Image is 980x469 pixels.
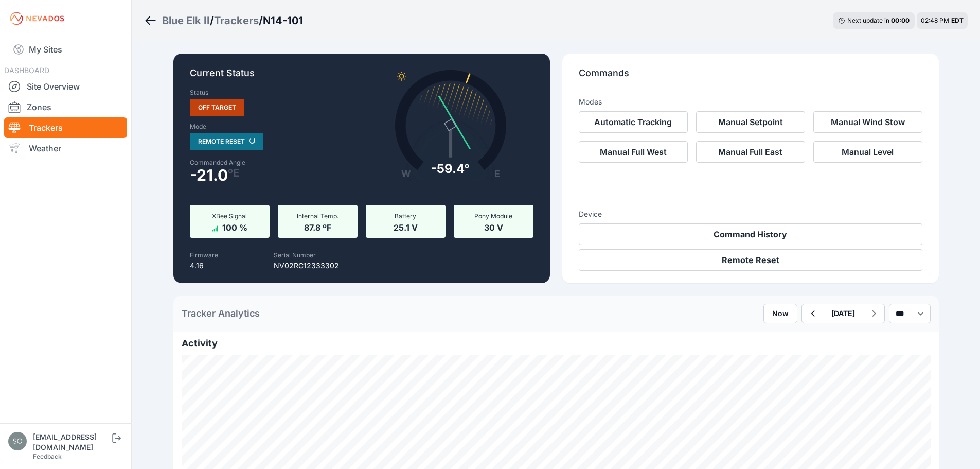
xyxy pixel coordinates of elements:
[891,16,910,25] div: 00 : 00
[210,13,214,28] span: /
[395,212,416,220] span: Battery
[4,76,127,97] a: Site Overview
[190,133,263,150] span: Remote Reset
[579,66,922,89] p: Commands
[394,220,418,233] span: 25.1 V
[190,89,208,97] label: Status
[297,212,338,220] span: Internal Temp.
[921,16,949,24] span: 02:48 PM
[214,13,259,28] a: Trackers
[33,432,110,453] div: [EMAIL_ADDRESS][DOMAIN_NAME]
[763,304,797,323] button: Now
[8,10,66,27] img: Nevados
[190,123,206,131] label: Mode
[8,432,27,450] img: solarae@invenergy.com
[182,306,260,321] h2: Tracker Analytics
[263,13,303,28] h3: N14-101
[190,260,218,271] p: 4.16
[4,138,127,159] a: Weather
[474,212,512,220] span: Pony Module
[847,16,889,24] span: Next update in
[190,251,218,259] label: Firmware
[190,159,355,167] label: Commanded Angle
[4,97,127,117] a: Zones
[579,97,602,107] h3: Modes
[144,7,303,34] nav: Breadcrumb
[4,37,127,62] a: My Sites
[190,99,244,116] span: Off Target
[951,16,964,24] span: EDT
[222,220,247,233] span: 100 %
[4,66,49,75] span: DASHBOARD
[823,304,863,323] button: [DATE]
[259,13,263,28] span: /
[431,161,470,177] div: -59.4°
[274,260,339,271] p: NV02RC12333302
[304,220,331,233] span: 87.8 ºF
[212,212,247,220] span: XBee Signal
[4,117,127,138] a: Trackers
[162,13,210,28] a: Blue Elk II
[813,141,922,163] button: Manual Level
[190,169,228,181] span: -21.0
[274,251,316,259] label: Serial Number
[190,66,533,89] p: Current Status
[579,141,688,163] button: Manual Full West
[247,136,256,145] div: loading
[579,249,922,271] button: Remote Reset
[579,223,922,245] button: Command History
[579,111,688,133] button: Automatic Tracking
[33,453,62,460] a: Feedback
[813,111,922,133] button: Manual Wind Stow
[228,169,239,177] span: º E
[579,209,922,219] h3: Device
[696,141,805,163] button: Manual Full East
[182,336,931,351] h2: Activity
[696,111,805,133] button: Manual Setpoint
[484,220,503,233] span: 30 V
